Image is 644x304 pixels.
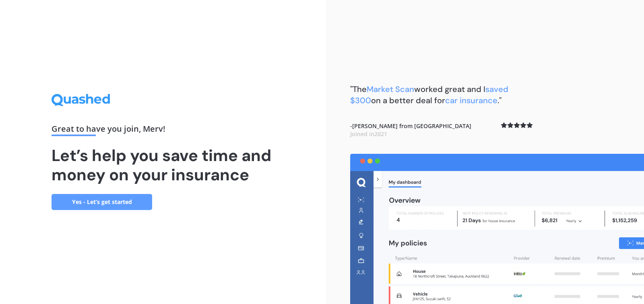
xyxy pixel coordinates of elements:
[367,84,414,94] span: Market Scan
[350,154,644,304] img: dashboard.webp
[445,95,497,106] span: car insurance
[350,84,508,106] b: "The worked great and I on a better deal for ."
[52,194,152,210] a: Yes - Let’s get started
[350,84,508,106] span: saved $300
[52,125,275,136] div: Great to have you join , Merv !
[350,122,471,138] b: - [PERSON_NAME] from [GEOGRAPHIC_DATA]
[52,146,275,184] h1: Let’s help you save time and money on your insurance
[350,130,387,138] span: Joined in 2021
